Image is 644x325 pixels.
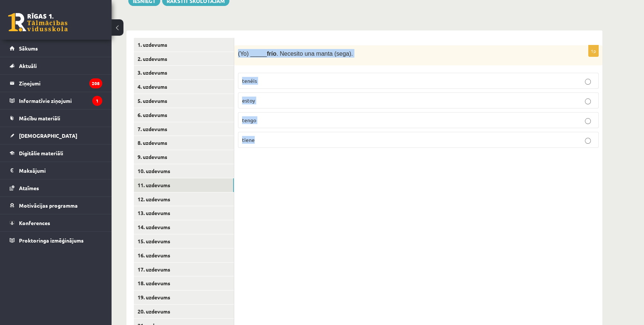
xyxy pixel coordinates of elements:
span: Atzīmes [19,185,39,191]
p: 1p [588,45,599,57]
span: Aktuāli [19,62,37,69]
span: tiene [242,136,255,143]
a: 8. uzdevums [134,136,234,150]
a: Informatīvie ziņojumi1 [10,92,102,109]
input: tenéis [585,79,591,85]
a: 16. uzdevums [134,248,234,262]
a: 13. uzdevums [134,206,234,220]
span: tengo [242,117,256,123]
a: Atzīmes [10,179,102,196]
a: 15. uzdevums [134,234,234,248]
legend: Ziņojumi [19,75,102,92]
a: Ziņojumi208 [10,75,102,92]
b: frío [267,51,277,57]
a: 17. uzdevums [134,263,234,276]
a: 18. uzdevums [134,276,234,290]
input: estoy [585,98,591,104]
a: 4. uzdevums [134,80,234,94]
a: Motivācijas programma [10,197,102,214]
span: Konferences [19,220,50,226]
span: Sākums [19,45,38,52]
i: 1 [92,96,102,106]
a: 11. uzdevums [134,178,234,192]
span: Motivācijas programma [19,202,78,209]
span: [DEMOGRAPHIC_DATA] [19,132,77,139]
a: 10. uzdevums [134,164,234,178]
a: Konferences [10,214,102,231]
a: 3. uzdevums [134,66,234,79]
span: Proktoringa izmēģinājums [19,237,84,244]
a: 1. uzdevums [134,38,234,52]
a: Rīgas 1. Tālmācības vidusskola [8,13,68,32]
a: Mācību materiāli [10,110,102,127]
a: 7. uzdevums [134,122,234,136]
a: Sākums [10,40,102,57]
input: tiene [585,138,591,144]
legend: Informatīvie ziņojumi [19,92,102,109]
a: 2. uzdevums [134,52,234,66]
span: Digitālie materiāli [19,150,63,156]
a: 12. uzdevums [134,192,234,206]
i: 208 [89,78,102,88]
a: 14. uzdevums [134,220,234,234]
a: Proktoringa izmēģinājums [10,232,102,249]
a: 6. uzdevums [134,108,234,122]
a: Digitālie materiāli [10,144,102,162]
a: Maksājumi [10,162,102,179]
span: tenéis [242,77,257,84]
span: Mācību materiāli [19,115,60,121]
input: tengo [585,118,591,124]
span: estoy [242,97,255,104]
a: [DEMOGRAPHIC_DATA] [10,127,102,144]
a: 19. uzdevums [134,290,234,304]
span: (Yo) _____ . Necesito una manta (sega). [238,51,353,57]
a: 20. uzdevums [134,305,234,318]
a: 9. uzdevums [134,150,234,164]
a: 5. uzdevums [134,94,234,108]
legend: Maksājumi [19,162,102,179]
a: Aktuāli [10,57,102,74]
